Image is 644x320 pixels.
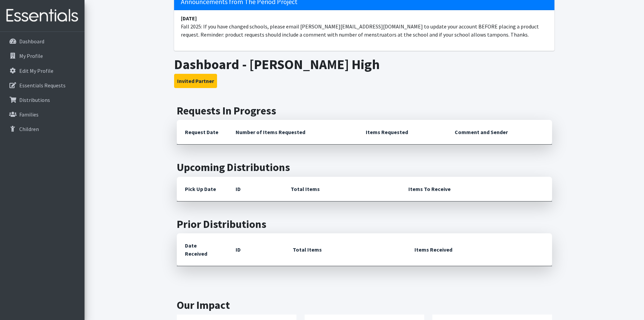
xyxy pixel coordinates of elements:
p: Families [19,111,39,118]
th: Total Items [283,177,400,201]
a: Children [3,122,82,136]
th: Request Date [177,120,228,145]
p: My Profile [19,52,43,59]
p: Edit My Profile [19,67,53,74]
h2: Requests In Progress [177,104,552,117]
a: Distributions [3,93,82,107]
th: Number of Items Requested [228,120,358,145]
th: Comment and Sender [447,120,552,145]
h2: Prior Distributions [177,218,552,231]
h2: Upcoming Distributions [177,161,552,174]
th: ID [228,177,283,201]
h1: Dashboard - [PERSON_NAME] High [174,56,554,72]
a: Families [3,108,82,121]
a: Edit My Profile [3,64,82,78]
button: Invited Partner [174,74,217,88]
th: Date Received [177,233,228,266]
p: Essentials Requests [19,82,66,89]
h2: Our Impact [177,299,552,312]
li: Fall 2025: If you have changed schools, please email [PERSON_NAME][EMAIL_ADDRESS][DOMAIN_NAME] to... [174,10,554,43]
img: HumanEssentials [3,4,82,27]
th: ID [228,233,285,266]
th: Pick Up Date [177,177,228,201]
p: Dashboard [19,38,44,45]
p: Distributions [19,97,50,103]
a: My Profile [3,49,82,63]
th: Items To Receive [400,177,552,201]
th: Items Requested [358,120,447,145]
th: Total Items [285,233,406,266]
strong: [DATE] [181,15,197,22]
p: Children [19,126,39,132]
th: Items Received [406,233,552,266]
a: Essentials Requests [3,79,82,92]
a: Dashboard [3,35,82,48]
